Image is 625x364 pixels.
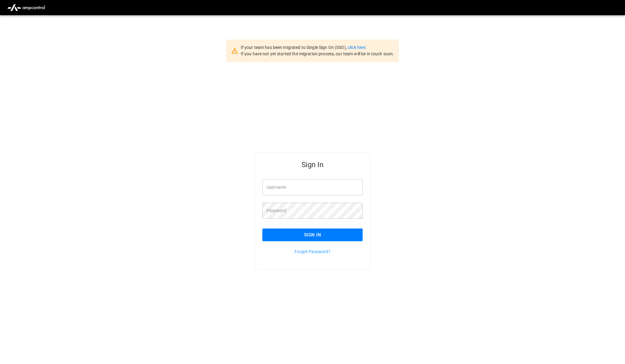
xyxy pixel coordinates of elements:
img: ampcontrol.io logo [5,2,47,13]
h5: Sign In [262,160,363,170]
button: Sign In [262,228,363,241]
span: If your team has been migrated to Single Sign On (SSO), [241,45,348,50]
a: click here. [348,45,367,50]
p: Forgot Password? [262,249,363,255]
span: If you have not yet started the migration process, our team will be in touch soon. [241,51,394,56]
